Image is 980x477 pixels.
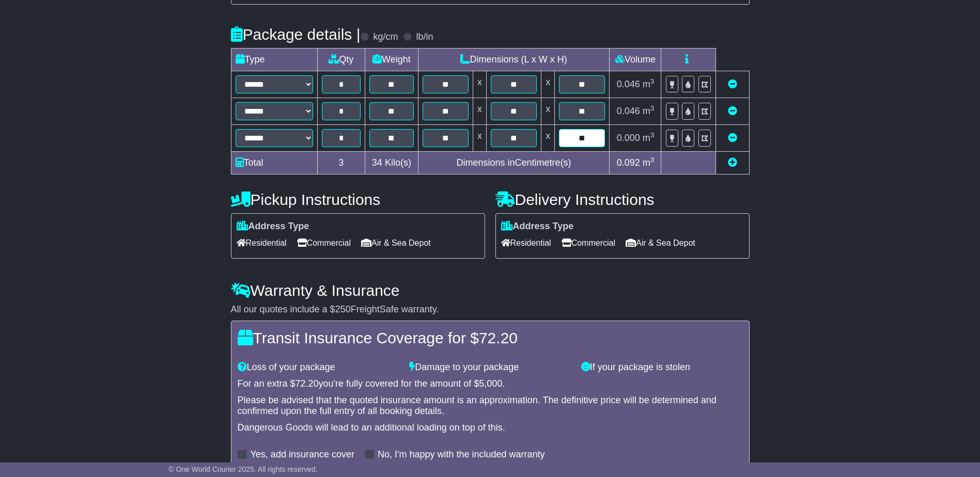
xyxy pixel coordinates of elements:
div: All our quotes include a $ FreightSafe warranty. [231,304,750,315]
sup: 3 [650,104,655,112]
td: Dimensions in Centimetre(s) [418,152,610,174]
div: If your package is stolen [576,362,748,373]
h4: Package details | [231,26,361,43]
td: Total [231,152,317,174]
td: x [473,71,486,98]
span: Air & Sea Depot [361,235,431,251]
span: Air & Sea Depot [626,235,695,251]
span: 0.092 [617,157,640,168]
td: 3 [317,152,365,174]
td: x [473,98,486,125]
label: No, I'm happy with the included warranty [378,449,545,460]
span: © One World Courier 2025. All rights reserved. [168,465,318,473]
div: For an extra $ you're fully covered for the amount of $ . [238,378,743,390]
span: 34 [372,157,382,168]
td: Qty [317,49,365,71]
span: 0.046 [617,106,640,116]
span: Residential [237,235,287,251]
a: Add new item [728,157,737,168]
h4: Transit Insurance Coverage for $ [238,329,743,346]
span: m [643,106,655,116]
div: Dangerous Goods will lead to an additional loading on top of this. [238,422,743,434]
label: lb/in [416,31,433,43]
span: Commercial [297,235,351,251]
h4: Warranty & Insurance [231,282,750,299]
td: Dimensions (L x W x H) [418,49,610,71]
span: 72.20 [479,329,518,346]
label: kg/cm [373,31,398,43]
a: Remove this item [728,79,737,89]
td: Type [231,49,317,71]
td: x [541,98,555,125]
sup: 3 [650,131,655,139]
span: m [643,157,655,168]
span: 0.000 [617,133,640,143]
span: m [643,79,655,89]
div: Please be advised that the quoted insurance amount is an approximation. The definitive price will... [238,395,743,417]
td: x [541,125,555,152]
sup: 3 [650,77,655,85]
td: x [473,125,486,152]
span: 72.20 [295,378,319,389]
h4: Delivery Instructions [495,191,750,208]
label: Yes, add insurance cover [251,449,354,460]
label: Address Type [501,221,574,232]
td: Kilo(s) [365,152,418,174]
span: 5,000 [479,378,502,389]
sup: 3 [650,156,655,164]
span: 0.046 [617,79,640,89]
span: Commercial [562,235,615,251]
td: Volume [610,49,661,71]
span: 250 [335,304,351,314]
div: Loss of your package [232,362,405,373]
label: Address Type [237,221,309,232]
span: Residential [501,235,551,251]
a: Remove this item [728,106,737,116]
h4: Pickup Instructions [231,191,485,208]
td: Weight [365,49,418,71]
span: m [643,133,655,143]
div: Damage to your package [404,362,576,373]
td: x [541,71,555,98]
a: Remove this item [728,133,737,143]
